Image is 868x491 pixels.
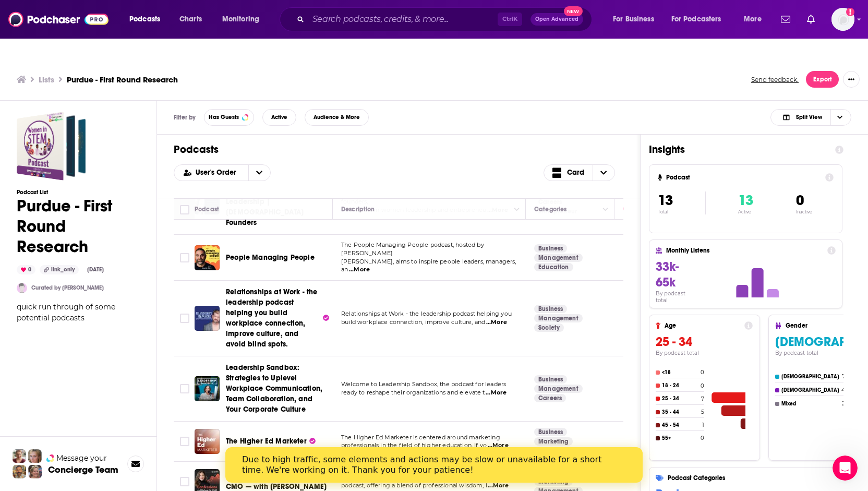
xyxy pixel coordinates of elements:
span: People Managing People [226,253,315,262]
img: Jules Profile [28,449,42,463]
a: Business [534,305,567,313]
p: Total [658,209,705,214]
div: 0 [17,265,35,274]
h3: Purdue - First Round Research [67,75,178,85]
p: Active [738,209,753,214]
img: Jon Profile [13,465,26,478]
button: Show profile menu [831,8,854,31]
button: open menu [174,169,248,176]
a: Charts [173,11,208,28]
h4: 0 [701,435,704,441]
button: open menu [215,11,273,28]
h4: Monthly Listens [666,247,823,254]
a: Purdue - First Round Research [17,112,86,181]
h4: 55+ [662,435,698,441]
a: Noemi Cannella [17,283,27,293]
span: Toggle select row [180,253,189,262]
h2: Choose List sort [174,164,271,181]
span: Relationships at Work - the leadership podcast helping you [341,310,512,317]
img: Relationships at Work - the leadership podcast helping you build workplace connection, improve cu... [195,306,220,331]
h4: [DEMOGRAPHIC_DATA] [781,387,839,393]
p: Inactive [796,209,812,214]
span: quick run through of some potential podcasts [17,302,115,322]
h4: Podcast Categories [668,474,860,482]
a: Management [534,254,583,262]
h4: 4 [841,387,845,393]
a: Management [534,385,583,393]
h4: 7 [842,373,845,380]
h4: 1 [702,422,704,428]
h2: Choose View [770,109,851,126]
span: Welcome to Leadership Sandbox, the podcast for leaders [341,380,506,388]
button: open menu [248,165,270,181]
h4: 2 [842,400,845,407]
span: [PERSON_NAME], aims to inspire people leaders, managers, an [341,258,516,273]
button: Choose View [544,164,616,181]
button: Open AdvancedNew [531,13,583,26]
span: The Higher Ed Marketer is centered around marketing [341,434,500,441]
iframe: Intercom live chat banner [225,447,643,483]
a: Society [534,324,564,332]
span: Toggle select row [180,384,189,393]
span: Card [567,169,584,176]
h3: 25 - 34 [656,334,753,350]
h4: 35 - 44 [662,409,699,415]
a: Business [534,244,567,253]
span: 13 [658,191,673,209]
span: Toggle select row [180,314,189,323]
span: Split View [796,114,822,120]
a: Management [534,314,583,322]
div: Power Score [623,203,637,215]
svg: Add a profile image [846,8,854,16]
h1: Podcasts [174,143,623,156]
button: open menu [737,11,775,28]
div: link_only [40,265,79,274]
span: Relationships at Work - the leadership podcast helping you build workplace connection, improve cu... [226,288,318,349]
span: 0 [796,191,804,209]
span: For Business [613,12,654,27]
span: Ctrl K [498,13,522,26]
a: Lists [39,75,54,85]
input: Search podcasts, credits, & more... [308,11,498,28]
img: Leadership Sandbox: Strategies to Uplevel Workplace Communication, Team Collaboration, and Your C... [195,376,220,401]
a: Education [534,263,573,271]
span: Monitoring [222,12,259,27]
img: The Higher Ed Marketer [195,429,220,454]
button: open menu [606,11,667,28]
button: Active [262,109,296,126]
span: Open Advanced [535,17,578,22]
img: Sydney Profile [13,449,26,463]
h4: 7 [701,396,704,402]
button: Has Guests [204,109,254,126]
h4: 25 - 34 [662,396,699,402]
a: Podchaser - Follow, Share and Rate Podcasts [8,9,108,29]
span: Charts [179,12,202,27]
iframe: Intercom live chat [833,456,858,481]
button: Export [806,71,839,88]
a: Business [534,428,567,436]
h3: Podcast List [17,189,140,196]
h4: Mixed [781,401,840,407]
a: The Higher Ed Marketer [226,436,316,447]
span: build workplace connection, improve culture, and [341,318,485,326]
span: ...More [486,389,507,397]
span: ready to reshape their organizations and elevate t [341,389,485,396]
h4: 45 - 54 [662,422,700,428]
button: Audience & More [305,109,369,126]
div: Categories [534,203,566,215]
span: Has Guests [209,114,239,120]
span: Audience & More [314,114,360,120]
div: Podcast [195,203,219,215]
span: Toggle select row [180,437,189,446]
span: ...More [349,266,370,274]
h1: Insights [649,143,827,156]
span: The People Managing People podcast, hosted by [PERSON_NAME] [341,241,484,257]
span: New [564,6,583,16]
h4: [DEMOGRAPHIC_DATA] [781,374,840,380]
span: Active [271,114,287,120]
h4: 0 [701,369,704,376]
button: open menu [665,11,737,28]
div: [DATE] [83,266,108,274]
